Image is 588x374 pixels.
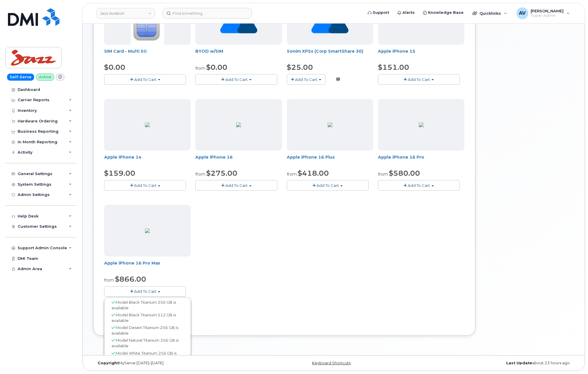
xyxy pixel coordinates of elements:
[531,13,564,18] span: Super Admin
[104,286,186,297] button: Add To Cart
[206,63,227,72] span: $0.00
[419,122,424,127] img: CF3D4CB1-4C2B-41DB-9064-0F6C383BB129.png
[145,122,150,127] img: 6598ED92-4C32-42D3-A63C-95DFAC6CCF4E.png
[378,172,388,177] small: from
[195,154,233,160] a: Apple iPhone 16
[195,48,282,60] div: BYOD w/SIM
[111,325,178,335] span: Model Desert Titanium 256 GB is available
[479,11,501,16] span: Quicklinks
[104,63,125,72] span: $0.00
[96,8,155,19] a: Jazz Aviation
[104,180,186,190] button: Add To Cart
[393,7,419,19] a: Alerts
[195,74,277,84] button: Add To Cart
[378,48,464,60] div: Apple iPhone 15
[402,10,415,16] span: Alerts
[104,260,191,272] div: Apple iPhone 16 Pro Max
[287,74,325,84] button: Add To Cart
[104,74,186,84] button: Add To Cart
[287,154,373,166] div: Apple iPhone 16 Plus
[115,275,146,283] span: $866.00
[195,66,205,71] small: from
[287,49,363,54] a: Sonim XP5s (Corp SmartShare 30)
[287,154,335,160] a: Apple iPhone 16 Plus
[93,361,254,365] div: MyServe [DATE]–[DATE]
[195,154,282,166] div: Apple iPhone 16
[134,77,156,82] span: Add To Cart
[225,183,248,188] span: Add To Cart
[104,49,147,54] a: SIM Card - Multi 5G
[408,183,430,188] span: Add To Cart
[295,77,317,82] span: Add To Cart
[134,183,156,188] span: Add To Cart
[195,49,223,54] a: BYOD w/SIM
[298,169,329,177] span: $418.00
[98,361,119,365] strong: Copyright
[145,228,150,233] img: 73A59963-EFD8-4598-881B-B96537DCB850.png
[506,361,532,365] strong: Last Update
[317,183,339,188] span: Add To Cart
[519,10,526,17] span: AV
[287,172,297,177] small: from
[468,7,511,19] div: Quicklinks
[104,277,114,283] small: from
[378,74,460,84] button: Add To Cart
[419,7,468,19] a: Knowledge Base
[531,9,564,13] span: [PERSON_NAME]
[408,77,430,82] span: Add To Cart
[104,154,191,166] div: Apple iPhone 14
[104,260,160,266] a: Apple iPhone 16 Pro Max
[378,180,460,190] button: Add To Cart
[389,169,420,177] span: $580.00
[195,172,205,177] small: from
[111,300,176,310] span: Model Black Titanium 256 GB is available
[111,351,176,361] span: Model White Titanium 256 GB is available
[236,122,241,127] img: 1AD8B381-DE28-42E7-8D9B-FF8D21CC6502.png
[163,8,252,19] input: Find something...
[414,361,574,365] div: about 23 hours ago
[287,180,369,190] button: Add To Cart
[378,154,464,166] div: Apple iPhone 16 Pro
[378,63,409,72] span: $151.00
[512,7,574,19] div: Artem Volkov
[364,7,393,19] a: Support
[104,48,191,60] div: SIM Card - Multi 5G
[373,10,389,16] span: Support
[287,48,373,60] div: Sonim XP5s (Corp SmartShare 30)
[378,154,424,160] a: Apple iPhone 16 Pro
[206,169,237,177] span: $275.00
[111,313,176,323] span: Model Black Titanium 512 GB is available
[134,289,156,294] span: Add To Cart
[378,49,415,54] a: Apple iPhone 15
[225,77,248,82] span: Add To Cart
[328,122,332,127] img: 701041B0-7858-4894-A21F-E352904D2A4C.png
[111,338,179,348] span: Model Natural Titanium 256 GB is available
[428,10,464,16] span: Knowledge Base
[287,63,313,72] span: $25.00
[195,180,277,190] button: Add To Cart
[104,169,135,177] span: $159.00
[312,361,351,365] a: Keyboard Shortcuts
[104,154,141,160] a: Apple iPhone 14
